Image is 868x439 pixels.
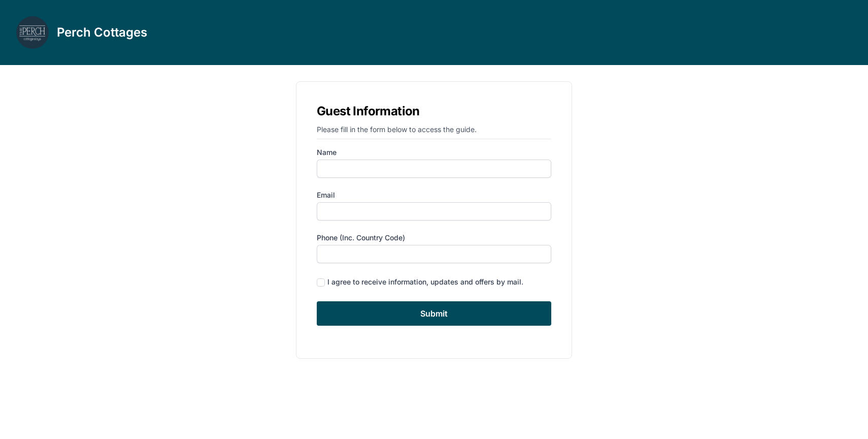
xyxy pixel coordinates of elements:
h3: Perch Cottages [57,24,147,41]
p: Please fill in the form below to access the guide. [317,124,551,139]
a: Perch Cottages [16,16,147,49]
img: lbscve6jyqy4usxktyb5b1icebv1 [16,16,49,49]
input: Submit [317,301,551,326]
label: Email [317,190,551,200]
div: I agree to receive information, updates and offers by mail. [327,277,523,287]
h1: Guest Information [317,102,551,120]
label: Name [317,147,551,158]
label: Phone (inc. country code) [317,233,551,243]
